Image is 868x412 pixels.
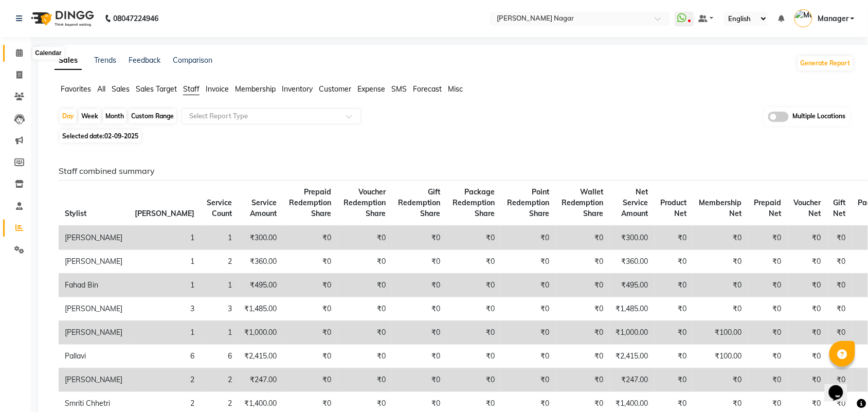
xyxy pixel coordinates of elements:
[392,297,446,321] td: ₹0
[79,109,101,123] div: Week
[555,368,610,392] td: ₹0
[173,56,212,65] a: Comparison
[337,345,392,368] td: ₹0
[827,345,852,368] td: ₹0
[699,198,742,218] span: Membership Net
[59,274,129,297] td: Fahad Bin
[794,9,812,27] img: Manager
[446,250,501,274] td: ₹0
[201,274,238,297] td: 1
[112,84,130,94] span: Sales
[392,368,446,392] td: ₹0
[59,321,129,345] td: [PERSON_NAME]
[283,250,337,274] td: ₹0
[655,297,693,321] td: ₹0
[59,297,129,321] td: [PERSON_NAME]
[827,297,852,321] td: ₹0
[398,187,440,218] span: Gift Redemption Share
[610,321,655,345] td: ₹1,000.00
[788,321,827,345] td: ₹0
[825,371,858,402] iframe: chat widget
[201,250,238,274] td: 2
[104,132,138,140] span: 02-09-2025
[754,198,782,218] span: Prepaid Net
[238,368,283,392] td: ₹247.00
[201,368,238,392] td: 2
[283,368,337,392] td: ₹0
[129,250,201,274] td: 1
[337,250,392,274] td: ₹0
[59,250,129,274] td: [PERSON_NAME]
[319,84,351,94] span: Customer
[610,368,655,392] td: ₹247.00
[507,187,549,218] span: Point Redemption Share
[238,297,283,321] td: ₹1,485.00
[183,84,200,94] span: Staff
[446,274,501,297] td: ₹0
[693,274,748,297] td: ₹0
[32,47,64,60] div: Calendar
[337,297,392,321] td: ₹0
[446,226,501,250] td: ₹0
[283,321,337,345] td: ₹0
[788,297,827,321] td: ₹0
[238,321,283,345] td: ₹1,000.00
[748,345,788,368] td: ₹0
[392,321,446,345] td: ₹0
[60,130,141,142] span: Selected date:
[661,198,687,218] span: Product Net
[748,226,788,250] td: ₹0
[129,297,201,321] td: 3
[453,187,495,218] span: Package Redemption Share
[392,226,446,250] td: ₹0
[337,368,392,392] td: ₹0
[282,84,313,94] span: Inventory
[446,345,501,368] td: ₹0
[693,368,748,392] td: ₹0
[201,345,238,368] td: 6
[555,226,610,250] td: ₹0
[135,209,194,218] span: [PERSON_NAME]
[655,368,693,392] td: ₹0
[357,84,385,94] span: Expense
[337,274,392,297] td: ₹0
[748,321,788,345] td: ₹0
[501,226,555,250] td: ₹0
[788,345,827,368] td: ₹0
[446,297,501,321] td: ₹0
[446,368,501,392] td: ₹0
[562,187,604,218] span: Wallet Redemption Share
[129,368,201,392] td: 2
[129,345,201,368] td: 6
[448,84,463,94] span: Misc
[827,226,852,250] td: ₹0
[827,368,852,392] td: ₹0
[501,274,555,297] td: ₹0
[610,274,655,297] td: ₹495.00
[201,226,238,250] td: 1
[748,368,788,392] td: ₹0
[748,274,788,297] td: ₹0
[655,345,693,368] td: ₹0
[788,274,827,297] td: ₹0
[794,198,821,218] span: Voucher Net
[65,209,86,218] span: Stylist
[250,198,277,218] span: Service Amount
[610,226,655,250] td: ₹300.00
[392,345,446,368] td: ₹0
[283,274,337,297] td: ₹0
[343,187,386,218] span: Voucher Redemption Share
[793,112,846,122] span: Multiple Locations
[827,321,852,345] td: ₹0
[129,56,160,65] a: Feedback
[655,321,693,345] td: ₹0
[59,226,129,250] td: [PERSON_NAME]
[60,109,77,123] div: Day
[391,84,407,94] span: SMS
[283,345,337,368] td: ₹0
[827,250,852,274] td: ₹0
[392,274,446,297] td: ₹0
[788,368,827,392] td: ₹0
[693,321,748,345] td: ₹100.00
[555,250,610,274] td: ₹0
